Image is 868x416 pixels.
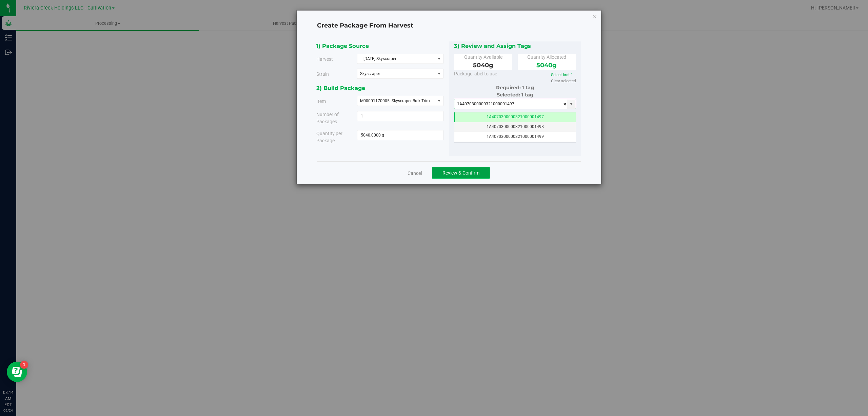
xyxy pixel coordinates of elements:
span: select [567,99,576,109]
h4: Create Package From Harvest [317,21,581,30]
a: Cancel [408,170,422,177]
a: Clear selected [551,78,576,83]
a: Select first 1 [551,72,573,77]
span: [DATE] Skyscraper [357,54,435,64]
span: Item [316,99,326,104]
span: clear [563,99,567,109]
input: Starting tag number [454,99,568,109]
input: 5040.0000 g [357,130,443,140]
span: select [435,69,443,78]
span: 5040 [473,61,493,69]
span: 1A4070300000321000001499 [487,134,544,139]
span: Skyscraper [360,71,429,76]
span: Quantity Available [464,54,502,60]
span: Harvest [316,56,333,62]
iframe: Resource center unread badge [20,361,28,369]
span: 5040 [536,61,557,69]
span: Quantity Allocated [527,54,566,60]
button: Review & Confirm [432,167,490,179]
span: Review & Confirm [442,170,479,176]
span: 3) Review and Assign Tags [454,42,531,49]
span: 1A4070300000321000001498 [487,124,544,129]
span: select [435,96,443,106]
input: 1 [357,111,443,121]
span: M00001170005: Skyscraper Bulk Trim [360,98,430,103]
span: 2) Build Package [316,85,365,91]
span: Number of Packages [316,112,339,124]
span: Strain [316,71,329,77]
span: Required: 1 tag [496,85,534,91]
span: select [435,54,443,64]
span: Selected: 1 tag [497,92,533,98]
span: Package label to use [454,71,497,76]
span: g [552,61,557,69]
iframe: Resource center [7,362,27,382]
span: g [489,61,493,69]
span: Quantity per Package [316,131,342,143]
span: 1A4070300000321000001497 [487,114,544,119]
span: 1) Package Source [316,42,369,49]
